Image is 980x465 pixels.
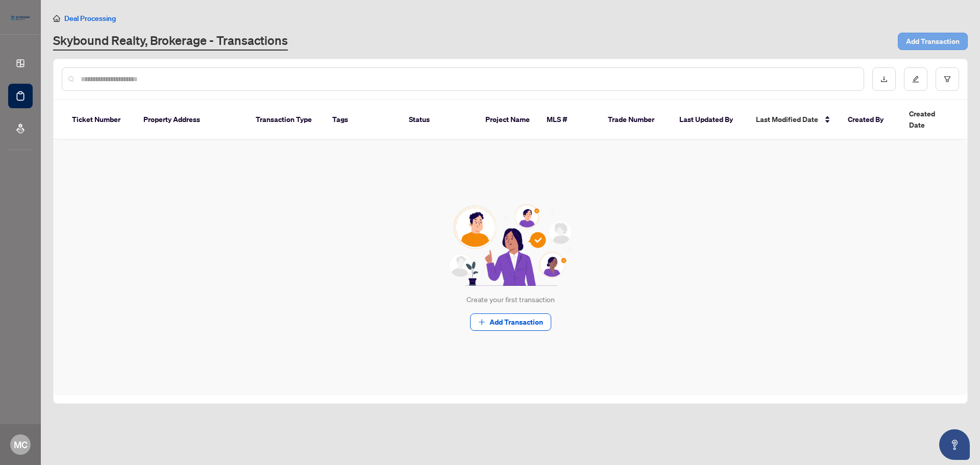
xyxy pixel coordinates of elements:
th: Last Updated By [671,100,748,140]
button: Open asap [939,429,970,460]
th: Created Date [901,100,972,140]
span: plus [478,319,485,326]
th: Tags [324,100,401,140]
span: download [880,76,888,83]
button: filter [936,67,959,91]
th: Last Modified Date [748,100,840,140]
button: download [872,67,896,91]
span: filter [944,76,951,83]
th: Project Name [477,100,538,140]
a: Skybound Realty, Brokerage - Transactions [53,32,288,51]
span: Add Transaction [489,314,543,330]
th: Created By [840,100,901,140]
span: home [53,15,60,22]
div: Create your first transaction [467,294,555,305]
span: MC [14,437,28,452]
span: Add Transaction [906,33,960,50]
th: Trade Number [600,100,671,140]
button: edit [904,67,927,91]
span: Last Modified Date [756,114,818,125]
span: Created Date [909,108,952,131]
span: Deal Processing [64,14,116,23]
th: MLS # [538,100,600,140]
img: Null State Icon [445,204,576,286]
span: edit [912,76,919,83]
th: Transaction Type [248,100,324,140]
img: logo [8,13,33,23]
th: Property Address [135,100,248,140]
th: Status [401,100,477,140]
button: Add Transaction [470,313,551,331]
th: Ticket Number [64,100,135,140]
button: Add Transaction [898,33,968,50]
